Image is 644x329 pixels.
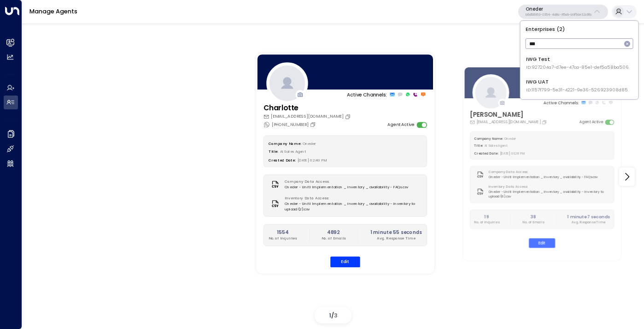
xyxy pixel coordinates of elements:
p: No. of Emails [322,235,345,241]
p: Avg. Response Time [568,220,610,224]
p: No. of Inquiries [474,220,499,224]
span: AI Sales Agent [485,144,508,148]
span: Oneder [504,136,516,140]
span: [DATE] 02:40 PM [298,157,328,162]
span: AI Sales Agent [280,149,306,154]
p: Enterprises ( 2 ) [523,24,635,35]
h2: 19 [474,214,499,220]
button: Edit [330,257,360,267]
p: Avg. Response Time [370,235,422,241]
span: [DATE] 01:28 PM [500,151,525,155]
div: [EMAIL_ADDRESS][DOMAIN_NAME] [470,120,548,125]
p: b6d56953-0354-4d8c-85a9-b9f5de32c6fb [526,13,591,17]
h3: Charlotte [263,103,352,114]
h2: 1554 [269,228,297,235]
label: Company Data Access: [285,179,405,185]
label: Inventory Data Access: [489,185,607,189]
span: Oneder - Uniti Implementation _ inventory _ availability - FAQs.csv [489,175,598,179]
p: Active Channels: [544,99,579,106]
span: 1 [329,311,331,319]
h2: 38 [523,214,544,220]
p: No. of Inquiries [269,235,297,241]
label: Inventory Data Access: [285,196,419,201]
span: Oneder [303,141,316,145]
p: Active Channels: [347,91,387,98]
span: Oneder - Uniti Implementation _ inventory _ availability - inventory to upload (8).csv [489,190,610,199]
a: Manage Agents [29,7,77,15]
label: Created Date: [474,151,498,155]
span: 3 [334,311,338,319]
h3: [PERSON_NAME] [470,110,548,120]
div: [PHONE_NUMBER] [263,121,317,128]
h2: 1 minute 7 seconds [568,214,610,220]
label: Company Data Access: [489,170,595,174]
div: / [315,307,351,323]
label: Created Date: [269,157,296,162]
span: ID: 1157f799-5e31-4221-9e36-526923908d85 [526,87,628,93]
div: IWG UAT [526,78,628,93]
div: IWG Test [526,55,629,71]
button: Onederb6d56953-0354-4d8c-85a9-b9f5de32c6fb [518,5,608,19]
div: [EMAIL_ADDRESS][DOMAIN_NAME] [263,114,352,120]
label: Company Name: [269,141,301,145]
p: No. of Emails [523,220,544,224]
label: Company Name: [474,136,503,140]
label: Title: [474,144,483,148]
span: Oneder - Uniti Implementation _ inventory _ availability - inventory to upload (2).csv [285,201,422,212]
h2: 4892 [322,228,345,235]
h2: 1 minute 55 seconds [370,228,422,235]
label: Agent Active [580,120,603,125]
button: Copy [542,120,548,125]
label: Title: [269,149,278,154]
span: Oneder - Uniti Implementation _ inventory _ availability - FAQs.csv [285,185,408,190]
label: Agent Active [387,122,414,128]
p: Oneder [526,6,591,12]
button: Edit [529,238,555,248]
span: ID: 927204a7-d7ee-47ca-85e1-def5a58ba506 [526,64,629,71]
button: Copy [310,122,317,128]
button: Copy [345,114,352,120]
